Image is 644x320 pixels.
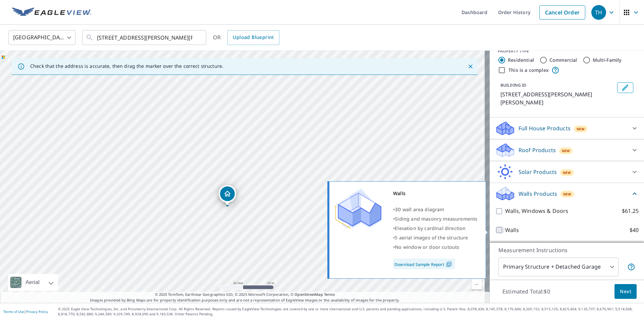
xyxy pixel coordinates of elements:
[617,82,633,93] button: Edit building 1
[8,274,58,291] div: Aerial
[620,287,631,296] span: Next
[519,146,556,154] p: Roof Products
[3,309,24,314] a: Terms of Use
[500,82,526,88] p: BUILDING ID
[334,189,381,229] img: Premium
[395,225,466,231] span: Elevation by cardinal direction
[627,263,635,271] span: Your report will include the primary structure and a detached garage if one exists.
[8,28,75,47] div: [GEOGRAPHIC_DATA]
[505,207,568,215] p: Walls, Windows & Doors
[466,62,475,71] button: Close
[213,30,279,45] div: OR
[395,234,468,241] span: 5 aerial images of the structure
[519,168,557,176] p: Solar Products
[500,90,614,106] p: [STREET_ADDRESS][PERSON_NAME][PERSON_NAME]
[219,185,236,206] div: Dropped pin, building 1, Residential property, 4454 Seymour Rd Swartz Creek, MI 48473
[497,284,555,299] p: Estimated Total: $0
[294,292,323,297] a: OpenStreetMap
[26,309,48,314] a: Privacy Policy
[498,246,635,254] p: Measurement Instructions
[227,30,279,45] a: Upload Blueprint
[495,142,639,158] div: Roof ProductsNew
[23,274,42,291] div: Aerial
[498,48,636,54] div: PROPERTY TYPE
[563,191,572,197] span: New
[393,189,477,198] div: Walls
[393,242,477,252] div: •
[563,170,571,175] span: New
[393,214,477,224] div: •
[519,124,571,132] p: Full House Products
[562,148,570,153] span: New
[495,120,639,136] div: Full House ProductsNew
[155,292,335,298] span: © 2025 TomTom, Earthstar Geographics SIO, © 2025 Microsoft Corporation, ©
[508,67,549,74] label: This is a complex
[393,259,455,269] a: Download Sample Report
[395,216,477,222] span: Siding and masonry measurements
[444,261,453,267] img: Pdf Icon
[495,186,639,201] div: Walls ProductsNew
[393,205,477,214] div: •
[395,244,459,250] span: No window or door cutouts
[12,7,91,17] img: EV Logo
[505,226,519,234] p: Walls
[3,310,48,314] p: |
[614,284,637,299] button: Next
[97,28,193,47] input: Search by address or latitude-longitude
[233,33,274,42] span: Upload Blueprint
[498,258,619,276] div: Primary Structure + Detached Garage
[577,126,585,132] span: New
[393,233,477,242] div: •
[622,207,639,215] p: $61.25
[539,5,585,19] a: Cancel Order
[508,57,534,63] label: Residential
[324,292,335,297] a: Terms
[630,226,639,234] p: $40
[495,164,639,180] div: Solar ProductsNew
[58,307,641,317] p: © 2025 Eagle View Technologies, Inc. and Pictometry International Corp. All Rights Reserved. Repo...
[395,206,444,213] span: 3D wall area diagram
[30,63,223,69] p: Check that the address is accurate, then drag the marker over the correct structure.
[591,5,606,20] div: TH
[519,190,557,198] p: Walls Products
[549,57,577,63] label: Commercial
[472,279,482,289] a: Current Level 19, Zoom Out
[593,57,622,63] label: Multi-Family
[393,224,477,233] div: •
